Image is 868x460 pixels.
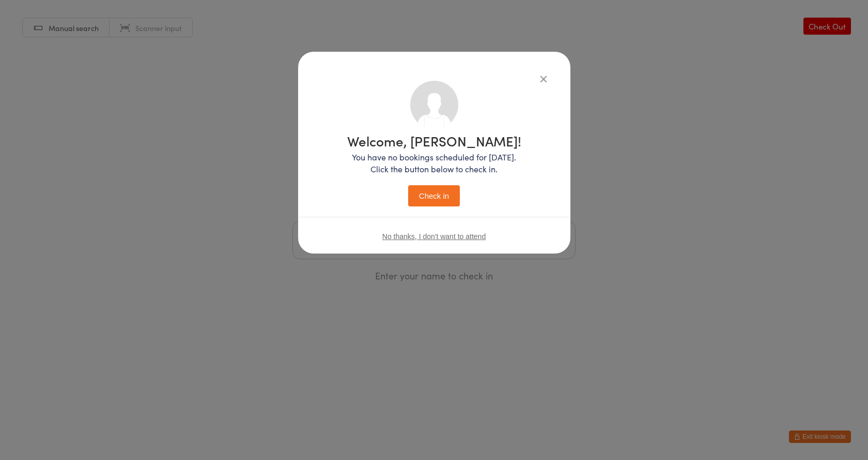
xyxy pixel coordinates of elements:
h1: Welcome, [PERSON_NAME]! [347,134,521,147]
button: Check in [408,185,460,206]
img: no_photo.png [410,81,458,129]
button: No thanks, I don't want to attend [382,232,486,241]
p: You have no bookings scheduled for [DATE]. Click the button below to check in. [347,151,521,175]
